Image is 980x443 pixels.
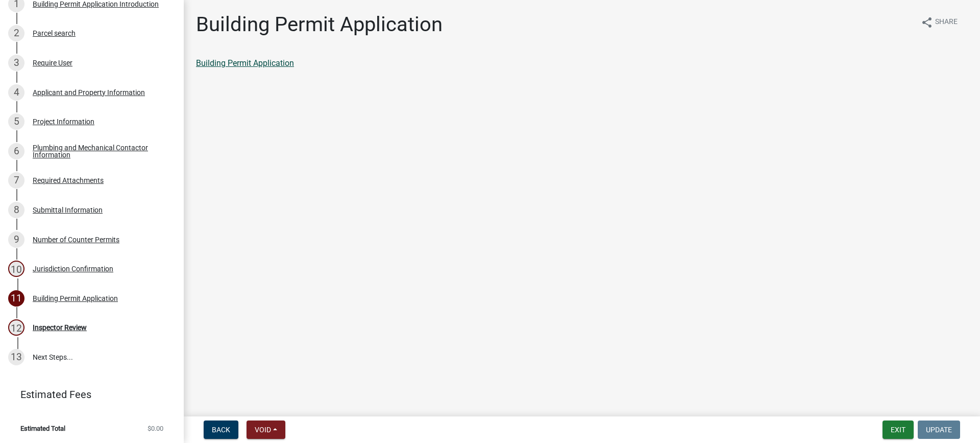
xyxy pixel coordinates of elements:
[20,425,65,432] span: Estimated Total
[255,426,271,434] span: Void
[33,118,94,125] div: Project Information
[148,425,163,432] span: $0.00
[8,25,24,41] div: 2
[33,30,76,37] div: Parcel search
[8,55,24,71] div: 3
[8,143,24,159] div: 6
[33,206,103,214] div: Submittal Information
[33,236,119,243] div: Number of Counter Permits
[33,59,72,66] div: Require User
[8,349,24,365] div: 13
[33,324,87,331] div: Inspector Review
[8,261,24,277] div: 10
[935,16,958,29] span: Share
[926,426,952,434] span: Update
[33,177,104,184] div: Required Attachments
[8,290,24,307] div: 11
[196,12,443,37] h1: Building Permit Application
[33,295,118,302] div: Building Permit Application
[8,231,24,248] div: 9
[33,144,167,158] div: Plumbing and Mechanical Contactor Information
[204,421,238,439] button: Back
[8,84,24,101] div: 4
[196,58,294,68] a: Building Permit Application
[33,89,145,96] div: Applicant and Property Information
[883,421,914,439] button: Exit
[913,12,966,32] button: shareShare
[33,1,159,8] div: Building Permit Application Introduction
[212,426,230,434] span: Back
[8,384,167,405] a: Estimated Fees
[8,172,24,189] div: 7
[8,319,24,336] div: 12
[247,421,285,439] button: Void
[921,16,933,29] i: share
[8,202,24,218] div: 8
[33,265,113,272] div: Jurisdiction Confirmation
[918,421,960,439] button: Update
[8,113,24,130] div: 5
